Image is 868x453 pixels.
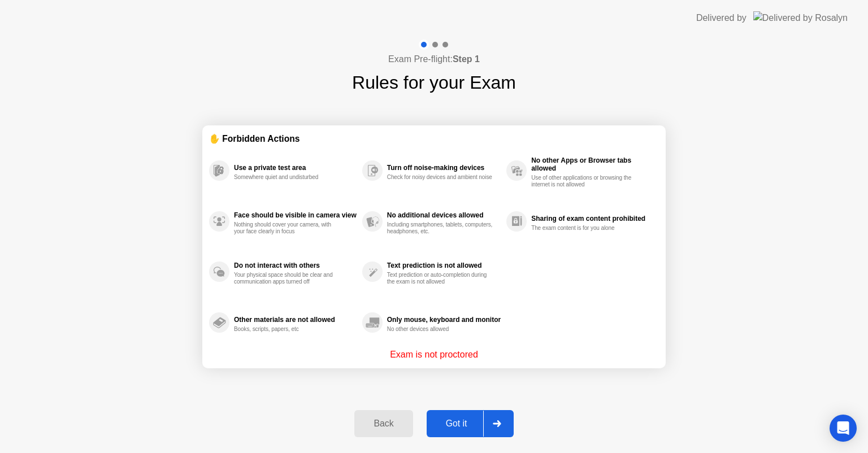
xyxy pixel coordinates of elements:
div: Text prediction is not allowed [387,262,501,269]
div: Face should be visible in camera view [234,211,357,219]
img: Delivered by Rosalyn [753,11,848,24]
div: The exam content is for you alone [531,225,638,232]
div: Text prediction or auto-completion during the exam is not allowed [387,272,494,285]
div: Only mouse, keyboard and monitor [387,316,501,324]
div: Check for noisy devices and ambient noise [387,174,494,181]
h1: Rules for your Exam [352,69,516,96]
div: Use a private test area [234,164,357,172]
div: Back [358,419,409,429]
div: Including smartphones, tablets, computers, headphones, etc. [387,221,494,235]
div: Books, scripts, papers, etc [234,326,341,333]
h4: Exam Pre-flight: [388,53,480,66]
div: No other Apps or Browser tabs allowed [531,156,653,172]
div: Your physical space should be clear and communication apps turned off [234,272,341,285]
b: Step 1 [453,54,480,64]
div: Sharing of exam content prohibited [531,215,653,223]
div: No additional devices allowed [387,211,501,219]
div: Use of other applications or browsing the internet is not allowed [531,175,638,188]
div: ✋ Forbidden Actions [209,132,659,145]
p: Exam is not proctored [390,348,478,361]
div: Do not interact with others [234,262,357,269]
button: Got it [427,410,514,437]
div: Got it [430,419,483,429]
div: No other devices allowed [387,326,494,333]
div: Somewhere quiet and undisturbed [234,174,341,181]
div: Nothing should cover your camera, with your face clearly in focus [234,221,341,235]
div: Turn off noise-making devices [387,164,501,172]
div: Other materials are not allowed [234,316,357,324]
button: Back [354,410,413,437]
div: Delivered by [696,11,747,25]
div: Open Intercom Messenger [830,415,857,442]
